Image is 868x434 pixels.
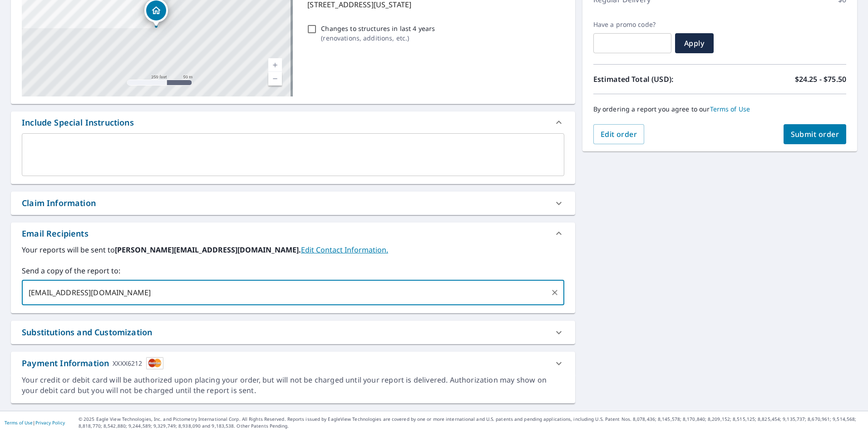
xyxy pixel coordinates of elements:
[682,38,706,48] span: Apply
[11,222,575,244] div: Email Recipients
[11,111,575,133] div: Include Special Instructions
[22,265,564,276] label: Send a copy of the report to:
[11,321,575,344] div: Substitutions and Customization
[601,129,637,139] span: Edit order
[321,33,435,43] p: ( renovations, additions, etc. )
[22,244,564,255] label: Your reports will be sent to
[548,286,561,299] button: Clear
[593,124,645,144] button: Edit order
[22,375,564,396] div: Your credit or debit card will be authorized upon placing your order, but will not be charged unt...
[115,245,301,255] b: [PERSON_NAME][EMAIL_ADDRESS][DOMAIN_NAME].
[784,124,847,144] button: Submit order
[22,116,134,129] div: Include Special Instructions
[710,105,750,113] a: Terms of Use
[146,357,163,369] img: cardImage
[79,416,863,429] p: © 2025 Eagle View Technologies, Inc. and Pictometry International Corp. All Rights Reserved. Repo...
[268,58,282,72] a: Current Level 17, Zoom In
[22,197,96,209] div: Claim Information
[593,20,671,29] label: Have a promo code?
[11,352,575,375] div: Payment InformationXXXX6212cardImage
[11,192,575,215] div: Claim Information
[22,357,163,369] div: Payment Information
[268,72,282,86] a: Current Level 17, Zoom Out
[675,33,714,53] button: Apply
[35,419,65,426] a: Privacy Policy
[22,326,152,338] div: Substitutions and Customization
[22,227,89,240] div: Email Recipients
[593,105,846,113] p: By ordering a report you agree to our
[301,245,388,255] a: EditContactInfo
[593,74,720,85] p: Estimated Total (USD):
[5,420,65,425] p: |
[791,129,839,139] span: Submit order
[113,357,142,369] div: XXXX6212
[5,419,33,426] a: Terms of Use
[321,24,435,33] p: Changes to structures in last 4 years
[795,74,846,85] p: $24.25 - $75.50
